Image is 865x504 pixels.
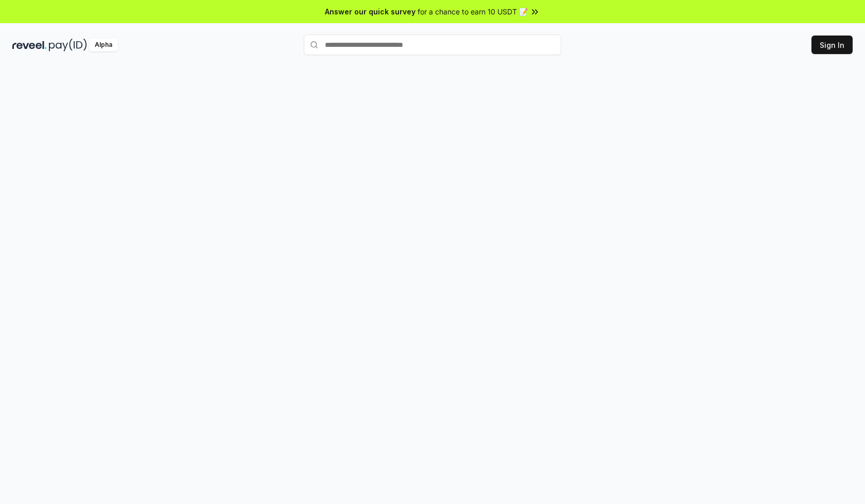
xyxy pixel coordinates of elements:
[418,6,528,17] span: for a chance to earn 10 USDT 📝
[12,39,47,51] img: reveel_dark
[325,6,416,17] span: Answer our quick survey
[49,39,87,51] img: pay_id
[811,36,853,54] button: Sign In
[89,39,118,51] div: Alpha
